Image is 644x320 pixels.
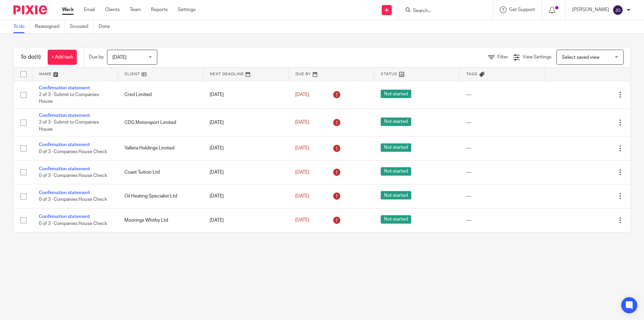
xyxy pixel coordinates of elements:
td: CDG Motorsport Limited [118,108,203,136]
span: 0 of 3 · Companies House Check [39,221,107,226]
td: [DATE] [203,184,288,208]
p: Due by [89,54,104,60]
td: Moorings Whitby Ltd [118,208,203,232]
span: Filter [497,55,508,59]
span: Not started [381,167,411,176]
a: Confirmation statement [39,86,90,90]
span: 0 of 3 · Companies House Check [39,197,107,202]
span: Get Support [509,7,535,12]
a: Confirmation statement [39,113,90,118]
div: --- [466,119,538,126]
a: Reassigned [35,20,65,33]
a: Clients [105,6,120,13]
a: Confirmation statement [39,214,90,219]
span: 2 of 3 · Submit to Companies House [39,120,99,132]
a: To do [13,20,30,33]
td: [DATE] [203,208,288,232]
span: [DATE] [295,92,309,97]
img: Pixie [13,5,47,14]
div: --- [466,145,538,151]
a: Confirmation statement [39,167,90,171]
span: [DATE] [295,120,309,125]
td: [DATE] [203,108,288,136]
a: Reports [151,6,168,13]
td: Oil Heating Specialist Ltd [118,184,203,208]
span: Not started [381,215,411,224]
span: [DATE] [295,170,309,175]
span: Not started [381,90,411,98]
span: Not started [381,191,411,199]
span: 0 of 3 · Companies House Check [39,149,107,154]
span: Not started [381,118,411,126]
td: [DATE] [203,160,288,184]
a: + Add task [48,50,77,65]
td: Cred Limited [118,81,203,108]
a: Team [130,6,141,13]
a: Confirmation statement [39,142,90,147]
a: Snoozed [70,20,94,33]
div: --- [466,169,538,176]
a: Email [84,6,95,13]
span: [DATE] [295,146,309,150]
span: [DATE] [112,55,126,60]
div: --- [466,217,538,224]
span: [DATE] [295,194,309,198]
span: (6) [35,54,41,60]
td: Coast Tuition Ltd [118,160,203,184]
span: [DATE] [295,218,309,223]
td: Valleta Holdings Limited [118,136,203,160]
a: Confirmation statement [39,190,90,195]
div: --- [466,193,538,199]
span: 0 of 3 · Companies House Check [39,173,107,178]
span: Select saved view [562,55,599,60]
input: Search [412,8,473,14]
td: [DATE] [203,81,288,108]
a: Work [62,6,74,13]
p: [PERSON_NAME] [572,6,609,13]
td: [DATE] [203,136,288,160]
a: Done [99,20,115,33]
span: View Settings [523,55,551,59]
span: 2 of 3 · Submit to Companies House [39,92,99,104]
a: Settings [178,6,196,13]
img: svg%3E [612,5,623,15]
h1: To do [20,54,41,61]
span: Tags [466,72,478,76]
div: --- [466,91,538,98]
span: Not started [381,143,411,152]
